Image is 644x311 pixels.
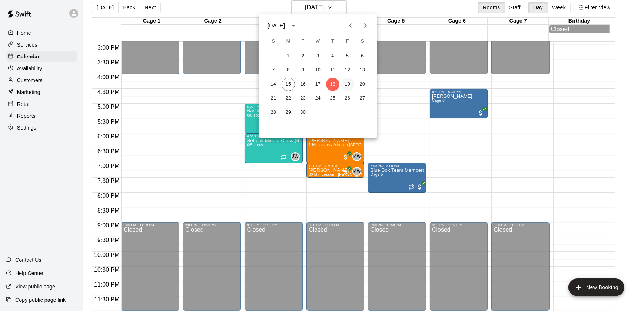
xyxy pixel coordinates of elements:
button: 7 [267,64,280,77]
span: Tuesday [296,34,310,49]
button: 15 [282,78,295,91]
button: calendar view is open, switch to year view [287,19,300,32]
button: 8 [282,64,295,77]
button: 29 [282,106,295,119]
button: 1 [282,50,295,63]
button: 10 [311,64,325,77]
span: Thursday [326,34,339,49]
button: 5 [341,50,354,63]
span: Wednesday [311,34,325,49]
button: 14 [267,78,280,91]
button: 17 [311,78,325,91]
button: Previous month [343,18,358,33]
span: Monday [282,34,295,49]
button: 24 [311,92,325,105]
span: Saturday [356,34,369,49]
div: [DATE] [268,22,285,30]
button: 18 [326,78,339,91]
button: 20 [356,78,369,91]
button: 25 [326,92,339,105]
button: 6 [356,50,369,63]
span: Sunday [267,34,280,49]
button: Next month [358,18,373,33]
button: 30 [296,106,310,119]
button: 2 [296,50,310,63]
button: 4 [326,50,339,63]
button: 27 [356,92,369,105]
button: 16 [296,78,310,91]
button: 9 [296,64,310,77]
button: 11 [326,64,339,77]
button: 26 [341,92,354,105]
span: Friday [341,34,354,49]
button: 19 [341,78,354,91]
button: 13 [356,64,369,77]
button: 3 [311,50,325,63]
button: 28 [267,106,280,119]
button: 22 [282,92,295,105]
button: 12 [341,64,354,77]
button: 21 [267,92,280,105]
button: 23 [296,92,310,105]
